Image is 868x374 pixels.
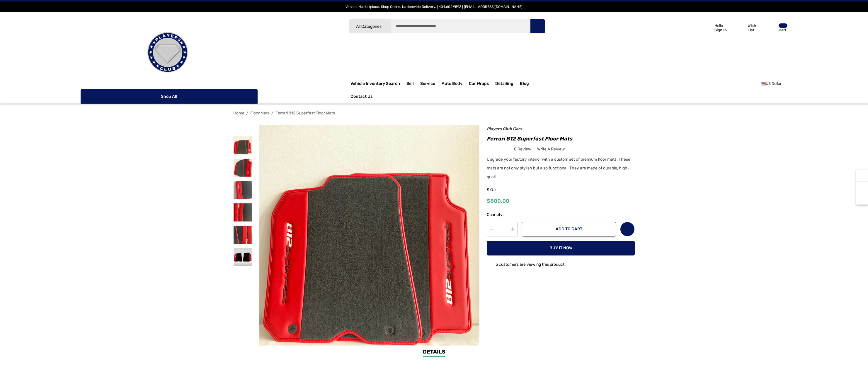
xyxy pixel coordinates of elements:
a: Cart with 0 items [764,18,788,40]
a: Auto Body [442,78,469,90]
img: Ferrari 812 Superfast Floor Mats [234,248,252,267]
p: Shop All [81,89,258,104]
a: Detailing [495,78,520,90]
span: Service [420,81,435,88]
svg: Recently Viewed [859,172,865,178]
a: Floor Mats [250,111,270,116]
h1: Ferrari 812 Superfast Floor Mats [487,134,635,143]
nav: Breadcrumb [233,108,635,118]
img: Ferrari 812 Floor Mats [234,159,252,177]
img: Ferrari 812 Floor Mats [234,203,252,222]
img: Ferrari 812 Floor Mats [259,125,480,346]
span: Auto Body [442,81,462,88]
a: Vehicle Inventory Search [350,81,400,88]
img: Players Club | Cars For Sale [138,23,197,82]
a: Sign in [696,18,730,38]
a: Car Wraps [469,78,495,90]
p: Cart [779,28,787,32]
img: Ferrari 812 Floor Mats [234,226,252,244]
span: $800.00 [487,198,509,204]
p: Hello [714,23,727,28]
a: Blog [520,81,529,88]
button: Buy it now [487,241,635,255]
button: Add to Cart [522,222,616,236]
a: Wish List [620,222,635,236]
span: Upgrade your factory interior with a custom set of premium floor mats. These mats are not only st... [487,157,630,179]
svg: Top [856,196,868,202]
a: Home [233,111,244,116]
a: Ferrari 812 Superfast Floor Mats [275,111,335,116]
p: Sign In [714,28,727,32]
a: Next [627,110,635,116]
svg: Icon User Account [703,23,711,32]
a: Players Club Cars [487,126,522,131]
a: Service [420,78,442,90]
svg: Review Your Cart [766,24,775,32]
a: Sell [406,78,420,90]
a: Previous [617,110,626,116]
span: Sell [406,81,414,88]
a: Write a Review [537,145,565,153]
svg: Icon Arrow Down [382,24,387,29]
svg: Icon Arrow Down [247,94,251,98]
img: Ferrari 812 Floor Mats [234,181,252,199]
span: Vehicle Marketplace. Shop Online. Nationwide Delivery. | 404.602.9593 | [EMAIL_ADDRESS][DOMAIN_NAME] [346,5,522,9]
svg: Social Media [859,184,865,190]
label: Quantity: [487,211,518,218]
span: All Categories [356,24,381,29]
span: Car Wraps [469,81,489,88]
div: 5 customers are viewing this product [487,259,564,268]
p: Wish List [748,23,763,32]
img: Ferrari 812 Floor Mats [234,136,252,155]
span: Detailing [495,81,513,88]
a: Contact Us [350,94,372,100]
svg: Icon Line [87,93,96,100]
a: Wish List Wish List [733,18,764,38]
button: Search [530,19,545,34]
a: All Categories Icon Arrow Down Icon Arrow Up [349,19,391,34]
span: 0 review [514,145,531,153]
a: USD [761,78,788,90]
svg: Wish List [735,24,744,32]
span: Write a Review [537,147,565,152]
a: Details [423,348,445,357]
svg: Wish List [624,226,631,233]
span: SKU: [487,186,516,194]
